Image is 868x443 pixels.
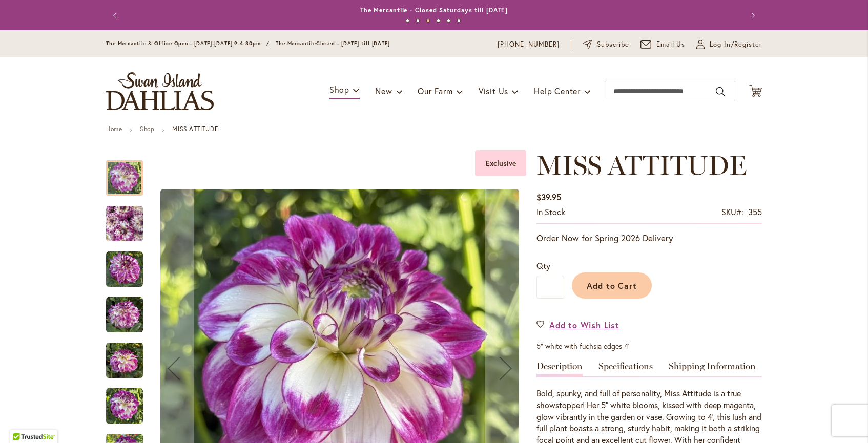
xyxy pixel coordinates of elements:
iframe: Launch Accessibility Center [8,407,36,435]
button: Next [741,5,762,26]
span: Qty [536,260,550,271]
span: Closed - [DATE] till [DATE] [316,40,390,47]
span: Shop [329,84,349,95]
div: MISS ATTITUDE [106,150,153,196]
p: 5” white with fuchsia edges 4’ [536,341,762,351]
a: Subscribe [583,39,629,50]
span: Help Center [534,86,581,96]
a: Shop [140,125,154,133]
span: The Mercantile & Office Open - [DATE]-[DATE] 9-4:30pm / The Mercantile [106,40,316,47]
div: 355 [748,206,762,218]
button: 5 of 6 [447,19,450,23]
span: Add to Wish List [549,319,619,331]
span: In stock [536,206,565,217]
div: MISS ATTITUDE [106,287,153,332]
a: Log In/Register [696,39,762,50]
span: Our Farm [418,86,452,96]
img: MISS ATTITUDE [106,342,143,379]
a: The Mercantile - Closed Saturdays till [DATE] [360,6,508,14]
a: Shipping Information [669,362,756,376]
a: Email Us [640,39,686,50]
img: MISS ATTITUDE [106,205,143,242]
div: Exclusive [475,150,526,176]
img: MISS ATTITUDE [106,251,143,288]
button: 2 of 6 [416,19,420,23]
span: $39.95 [536,192,561,202]
div: MISS ATTITUDE [106,196,153,241]
span: Add to Cart [587,280,637,291]
a: Home [106,125,122,133]
button: 6 of 6 [457,19,461,23]
a: store logo [106,72,214,110]
span: MISS ATTITUDE [536,149,747,181]
button: Add to Cart [572,272,652,299]
img: MISS ATTITUDE [106,297,143,333]
span: New [375,86,392,96]
span: Log In/Register [710,39,762,50]
span: Email Us [656,39,686,50]
div: MISS ATTITUDE [106,332,153,378]
a: Add to Wish List [536,319,619,331]
div: MISS ATTITUDE [106,378,153,424]
a: Specifications [598,362,653,376]
button: 1 of 6 [406,19,409,23]
div: MISS ATTITUDE [106,241,153,287]
strong: MISS ATTITUDE [172,125,218,133]
span: Subscribe [597,39,629,50]
button: 4 of 6 [437,19,440,23]
p: Order Now for Spring 2026 Delivery [536,232,762,244]
span: Visit Us [479,86,508,96]
img: MISS ATTITUDE [106,388,143,425]
a: [PHONE_NUMBER] [498,39,560,50]
button: 3 of 6 [426,19,430,23]
strong: SKU [721,206,743,217]
button: Previous [106,5,127,26]
a: Description [536,362,583,376]
div: Availability [536,206,565,218]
